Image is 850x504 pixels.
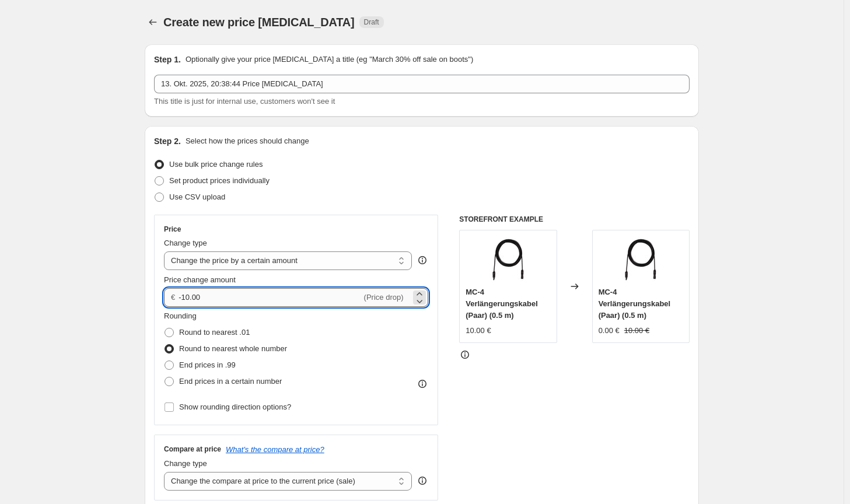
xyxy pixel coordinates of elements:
span: Set product prices individually [169,176,270,185]
div: 10.00 € [466,325,491,337]
div: 0.00 € [599,325,620,337]
p: Select how the prices should change [186,135,309,147]
span: Show rounding direction options? [179,402,291,411]
p: Optionally give your price [MEDICAL_DATA] a title (eg "March 30% off sale on boots") [186,54,473,65]
img: kabel.3_1_80x.webp [617,236,664,283]
img: kabel.3_1_80x.webp [485,236,531,283]
div: help [417,475,428,487]
span: € [171,293,175,302]
span: Create new price [MEDICAL_DATA] [163,16,355,29]
span: Draft [364,17,379,27]
h3: Price [164,225,181,234]
span: Use CSV upload [169,192,225,201]
span: (Price drop) [364,293,404,302]
button: What's the compare at price? [226,445,324,454]
input: -10.00 [179,288,361,307]
span: MC-4 Verlängerungskabel (Paar) (0.5 m) [466,288,538,320]
strike: 10.00 € [624,325,649,337]
span: End prices in a certain number [179,377,282,386]
h3: Compare at price [164,444,221,454]
span: Price change amount [164,275,236,284]
input: 30% off holiday sale [154,75,690,93]
button: Price change jobs [145,14,161,30]
span: Change type [164,239,207,247]
h2: Step 1. [154,54,181,65]
div: help [417,254,428,266]
h2: Step 2. [154,135,181,147]
span: Round to nearest whole number [179,344,287,353]
span: Use bulk price change rules [169,160,263,169]
span: MC-4 Verlängerungskabel (Paar) (0.5 m) [599,288,671,320]
span: Round to nearest .01 [179,328,250,337]
span: Change type [164,459,207,468]
span: This title is just for internal use, customers won't see it [154,97,335,106]
h6: STOREFRONT EXAMPLE [459,215,690,224]
span: Rounding [164,311,197,320]
span: End prices in .99 [179,360,236,369]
